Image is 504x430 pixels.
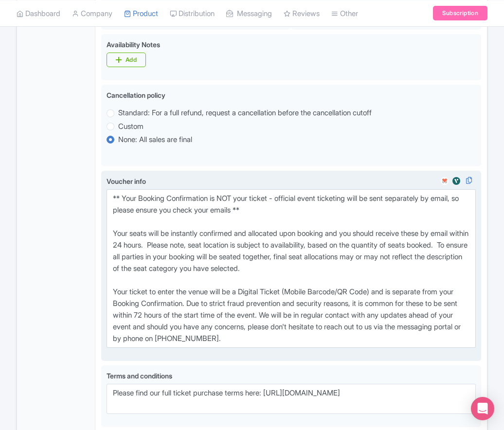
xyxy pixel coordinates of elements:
img: viator-review-widget-01-363d65f17b203e82e80c83508294f9cc.svg [450,176,462,186]
img: musement-review-widget-01-cdcb82dea4530aa52f361e0f447f8f5f.svg [439,176,450,186]
div: Open Intercom Messenger [471,397,494,420]
label: Availability Notes [107,39,160,50]
div: Add [126,56,137,64]
label: Standard: For a full refund, request a cancellation before the cancellation cutoff [118,107,372,119]
span: Cancellation policy [107,91,165,99]
a: Subscription [433,6,487,20]
span: Terms and conditions [107,372,172,380]
a: Add [107,53,146,67]
label: None: All sales are final [118,134,192,145]
textarea: ** Your Booking Confirmation is NOT your ticket - official event ticketing will be sent separatel... [107,189,476,348]
label: Custom [118,121,144,132]
span: Voucher info [107,177,146,185]
textarea: Please find our full ticket purchase terms here: [URL][DOMAIN_NAME] [107,384,476,414]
